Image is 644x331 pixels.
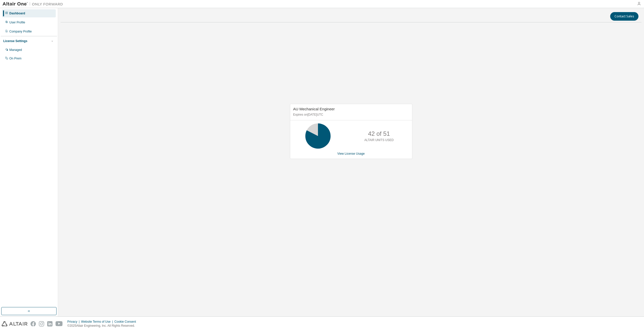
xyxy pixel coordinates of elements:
[56,321,63,326] img: youtube.svg
[9,11,25,15] div: Dashboard
[67,320,81,324] div: Privacy
[9,29,32,34] div: Company Profile
[2,321,28,326] img: altair_logo.svg
[3,2,66,7] img: Altair One
[114,320,139,324] div: Cookie Consent
[39,321,44,326] img: instagram.svg
[9,48,22,52] div: Managed
[293,107,335,111] span: AU Mechanical Engineer
[3,39,27,43] div: License Settings
[9,20,25,24] div: User Profile
[364,138,394,142] p: ALTAIR UNITS USED
[67,324,139,328] p: © 2025 Altair Engineering, Inc. All Rights Reserved.
[337,152,365,155] a: View License Usage
[293,113,408,117] p: Expires on [DATE] UTC
[9,56,21,60] div: On Prem
[47,321,52,326] img: linkedin.svg
[31,321,36,326] img: facebook.svg
[368,129,390,138] p: 42 of 51
[81,320,114,324] div: Website Terms of Use
[610,12,638,21] button: Contact Sales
